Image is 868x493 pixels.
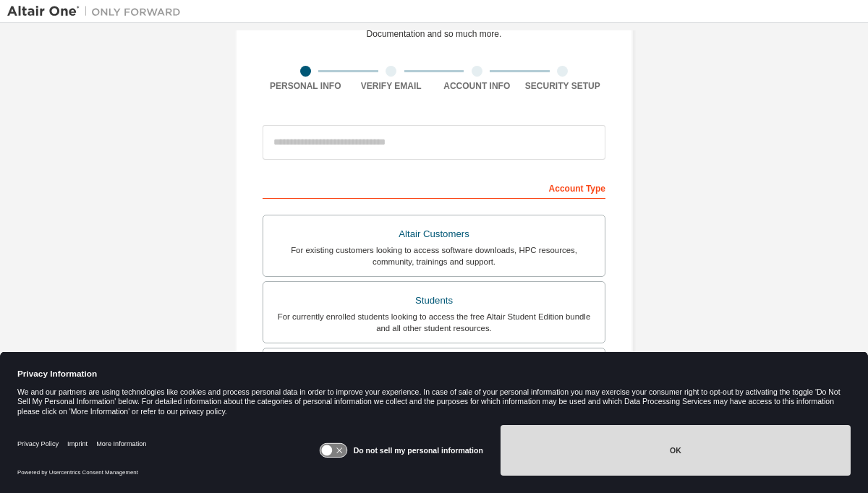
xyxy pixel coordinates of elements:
div: For currently enrolled students looking to access the free Altair Student Edition bundle and all ... [272,311,596,334]
div: For existing customers looking to access software downloads, HPC resources, community, trainings ... [272,244,596,267]
div: Personal Info [263,80,349,92]
img: Altair One [7,4,188,19]
div: Security Setup [520,80,606,92]
div: Altair Customers [272,224,596,244]
div: Account Type [263,176,605,199]
div: Account Info [434,80,520,92]
div: Verify Email [349,80,435,92]
div: Students [272,291,596,311]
